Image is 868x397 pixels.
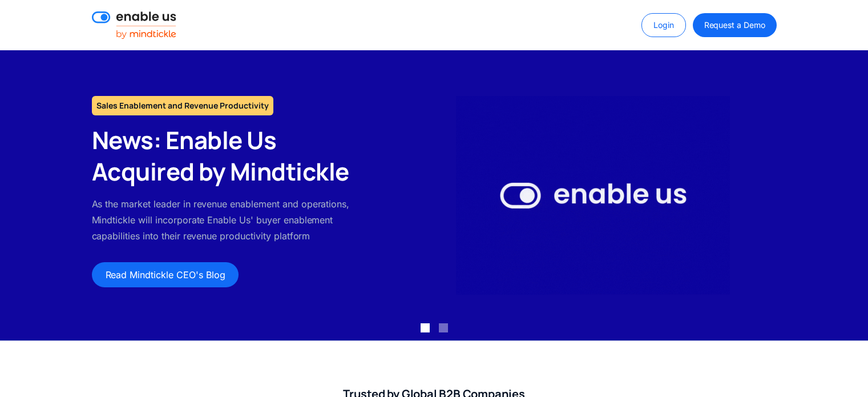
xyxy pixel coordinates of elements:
[92,196,364,244] p: As the market leader in revenue enablement and operations, Mindtickle will incorporate Enable Us'...
[92,262,239,287] a: Read Mindtickle CEO's Blog
[641,13,686,37] a: Login
[439,323,448,332] div: Show slide 2 of 2
[421,323,430,332] div: Show slide 1 of 2
[92,96,273,115] h1: Sales Enablement and Revenue Productivity
[822,50,868,340] div: next slide
[92,125,364,187] h2: News: Enable Us Acquired by Mindtickle
[693,13,777,37] a: Request a Demo
[456,96,730,295] img: Enable Us by Mindtickle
